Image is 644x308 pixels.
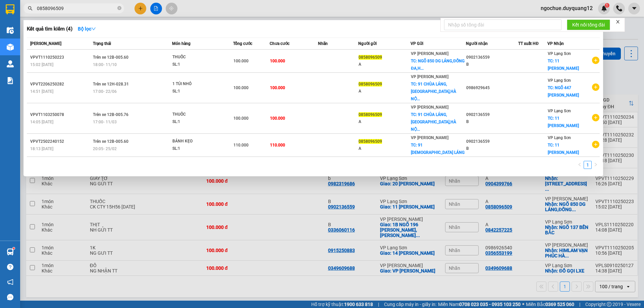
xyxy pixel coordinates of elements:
span: 0858096509 [359,82,382,86]
span: 100.000 [233,85,249,90]
span: VP Lạng Sơn [548,135,571,140]
input: Tìm tên, số ĐT hoặc mã đơn [37,5,116,12]
span: TC: NGÕ 447 [PERSON_NAME] [548,85,579,98]
span: Người gửi [358,41,377,46]
div: BÁNH KẸO [172,138,223,145]
div: 1 TÚI NHỎ [172,80,223,88]
span: 18:00 - 11/10 [93,62,117,67]
button: right [592,161,600,169]
span: VP [PERSON_NAME] [411,105,448,110]
div: VPVT1110250223 [30,54,91,61]
div: A [359,118,410,125]
div: VPVT2502240152 [30,138,91,145]
img: warehouse-icon [7,44,14,51]
div: VPVT2206250282 [30,81,91,88]
span: TC: 91 [DEMOGRAPHIC_DATA] LÁNG [411,143,465,155]
span: 0858096509 [359,139,382,144]
span: 100.000 [270,116,285,121]
span: VP Lạng Sơn [548,78,571,83]
div: VPVT1103250078 [30,111,91,118]
div: SL: 1 [172,61,223,68]
div: B [466,145,518,152]
span: VP Nhận [547,41,564,46]
span: TT xuất HĐ [518,41,539,46]
span: 110.000 [270,143,285,147]
div: A [359,61,410,68]
sup: 1 [13,247,15,249]
span: 100.000 [233,59,249,63]
span: Trên xe 12B-005.60 [93,55,128,60]
h3: Kết quả tìm kiếm ( 4 ) [27,25,72,33]
span: VP Gửi [411,41,423,46]
li: Next Page [592,161,600,169]
button: Bộ lọcdown [72,23,101,34]
span: 100.000 [270,85,285,90]
span: 20:05 - 25/02 [93,146,117,151]
span: Tổng cước [233,41,252,46]
div: THUỐC [172,111,223,118]
div: THUỐC [172,54,223,61]
span: TC: 11 [PERSON_NAME] [548,143,579,155]
div: SL: 1 [172,145,223,152]
button: Kết nối tổng đài [567,19,610,30]
img: logo-vxr [6,4,14,14]
span: plus-circle [592,83,599,91]
span: plus-circle [592,57,599,64]
span: TC: NGÕ 850 DG LÁNG,ĐỐNG ĐA,H... [411,59,465,71]
a: 1 [584,161,591,169]
span: 100.000 [233,116,249,121]
span: question-circle [7,264,13,270]
div: SL: 1 [172,88,223,95]
span: down [91,26,96,31]
div: A [359,145,410,152]
span: 17:00 - 22/06 [93,89,117,94]
span: 14:05 [DATE] [30,120,53,124]
img: solution-icon [7,77,14,84]
span: TC: 11 [PERSON_NAME] [548,59,579,71]
img: warehouse-icon [7,60,14,67]
span: plus-circle [592,141,599,148]
span: 0858096509 [359,112,382,117]
span: Kết nối tổng đài [572,21,605,28]
span: TC: 91 CHÙA LÁNG,[GEOGRAPHIC_DATA],HÀ NỘ... [411,82,456,101]
span: Nhãn [318,41,328,46]
input: Nhập số tổng đài [444,19,561,30]
div: SL: 1 [172,118,223,126]
span: VP [PERSON_NAME] [411,51,448,56]
span: Trên xe 12B-005.76 [93,112,128,117]
span: right [594,163,598,167]
span: 14:51 [DATE] [30,89,53,94]
span: search [28,6,33,11]
span: VP Lạng Sơn [548,51,571,56]
img: warehouse-icon [7,248,14,255]
span: left [578,163,582,167]
span: close [615,19,620,24]
span: Chưa cước [270,41,289,46]
span: VP [PERSON_NAME] [411,135,448,140]
span: 0858096509 [359,55,382,60]
div: 0986929645 [466,84,518,91]
div: B [466,118,518,125]
span: close-circle [117,5,121,12]
strong: Bộ lọc [78,26,96,32]
span: TC: 91 CHÙA LÁNG,[GEOGRAPHIC_DATA],HÀ NỘ... [411,112,456,132]
span: plus-circle [592,114,599,121]
button: left [576,161,584,169]
span: Người nhận [466,41,488,46]
div: B [466,61,518,68]
span: Trên xe 12H-028.31 [93,82,129,86]
span: 100.000 [270,59,285,63]
span: message [7,294,13,300]
div: 0902136559 [466,138,518,145]
span: Món hàng [172,41,191,46]
span: TC: 11 [PERSON_NAME] [548,116,579,128]
div: 0902136559 [466,111,518,118]
span: notification [7,279,13,285]
div: 0902136559 [466,54,518,61]
span: Trạng thái [93,41,111,46]
li: Previous Page [576,161,584,169]
span: [PERSON_NAME] [30,41,61,46]
img: warehouse-icon [7,27,14,34]
span: 18:13 [DATE] [30,146,53,151]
